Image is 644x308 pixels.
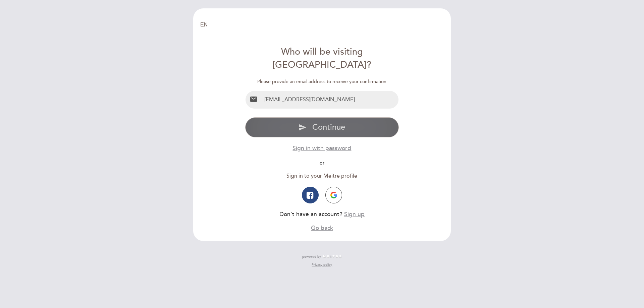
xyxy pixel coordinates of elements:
img: icon-google.png [330,192,337,198]
span: Continue [312,122,345,132]
span: powered by [302,254,321,259]
button: send Continue [245,117,399,137]
img: MEITRE [323,255,342,258]
span: or [315,160,329,166]
button: Go back [311,224,333,232]
i: email [250,95,258,103]
a: powered by [302,254,342,259]
i: send [299,123,307,131]
div: Who will be visiting [GEOGRAPHIC_DATA]? [245,46,399,72]
input: Email [262,91,399,109]
div: Sign in to your Meitre profile [245,172,399,180]
span: Don’t have an account? [279,211,342,218]
button: Sign in with password [292,144,351,152]
div: Please provide an email address to receive your confirmation [245,78,399,85]
button: Sign up [344,210,365,219]
a: Privacy policy [312,262,332,267]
